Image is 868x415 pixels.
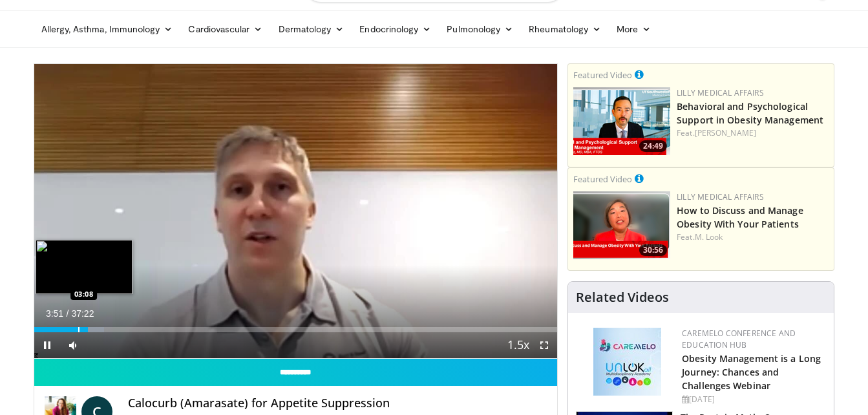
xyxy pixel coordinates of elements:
[34,327,558,332] div: Progress Bar
[34,64,558,359] video-js: Video Player
[682,328,796,350] a: CaReMeLO Conference and Education Hub
[67,308,69,319] span: /
[34,16,181,42] a: Allergy, Asthma, Immunology
[60,332,86,358] button: Mute
[573,173,632,185] small: Featured Video
[639,244,667,256] span: 30:56
[46,308,63,319] span: 3:51
[505,332,531,358] button: Playback Rate
[271,16,352,42] a: Dermatology
[695,231,723,242] a: M. Look
[677,204,803,230] a: How to Discuss and Manage Obesity With Your Patients
[439,16,521,42] a: Pulmonology
[677,87,764,98] a: Lilly Medical Affairs
[677,127,829,139] div: Feat.
[128,396,547,410] h4: Calocurb (Amarasate) for Appetite Suppression
[521,16,609,42] a: Rheumatology
[34,332,60,358] button: Pause
[573,191,670,259] img: c98a6a29-1ea0-4bd5-8cf5-4d1e188984a7.png.150x105_q85_crop-smart_upscale.png
[682,394,823,405] div: [DATE]
[352,16,439,42] a: Endocrinology
[71,308,94,319] span: 37:22
[677,191,764,202] a: Lilly Medical Affairs
[593,328,661,396] img: 45df64a9-a6de-482c-8a90-ada250f7980c.png.150x105_q85_autocrop_double_scale_upscale_version-0.2.jpg
[573,87,670,155] img: ba3304f6-7838-4e41-9c0f-2e31ebde6754.png.150x105_q85_crop-smart_upscale.png
[573,69,632,81] small: Featured Video
[609,16,659,42] a: More
[531,332,557,358] button: Fullscreen
[677,100,823,126] a: Behavioral and Psychological Support in Obesity Management
[573,191,670,259] a: 30:56
[695,127,756,138] a: [PERSON_NAME]
[639,140,667,152] span: 24:49
[36,240,132,294] img: image.jpeg
[180,16,270,42] a: Cardiovascular
[576,290,669,305] h4: Related Videos
[677,231,829,243] div: Feat.
[573,87,670,155] a: 24:49
[682,352,821,392] a: Obesity Management is a Long Journey: Chances and Challenges Webinar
